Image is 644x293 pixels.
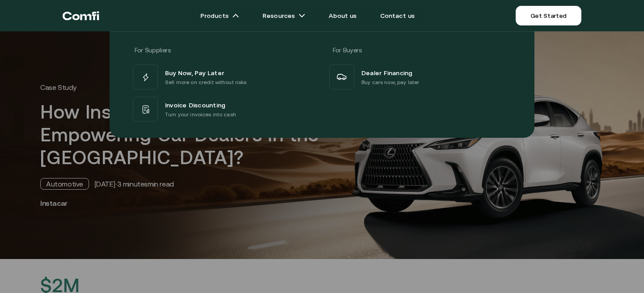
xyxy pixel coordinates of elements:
[318,7,367,25] a: About us
[516,6,581,25] a: Get Started
[131,95,317,123] a: Invoice DiscountingTurn your invoices into cash
[333,47,362,54] span: For Buyers
[369,7,426,25] a: Contact us
[165,78,247,87] p: Sell more on credit without risks
[361,78,419,87] p: Buy cars now, pay later
[361,67,413,78] span: Dealer Financing
[298,12,305,19] img: arrow icons
[63,2,99,29] a: Return to the top of the Comfi home page
[327,63,513,91] a: Dealer FinancingBuy cars now, pay later
[165,110,236,119] p: Turn your invoices into cash
[190,7,250,25] a: Productsarrow icons
[165,67,224,78] span: Buy Now, Pay Later
[252,7,316,25] a: Resourcesarrow icons
[232,12,239,19] img: arrow icons
[131,63,317,91] a: Buy Now, Pay LaterSell more on credit without risks
[135,47,170,54] span: For Suppliers
[165,99,225,110] span: Invoice Discounting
